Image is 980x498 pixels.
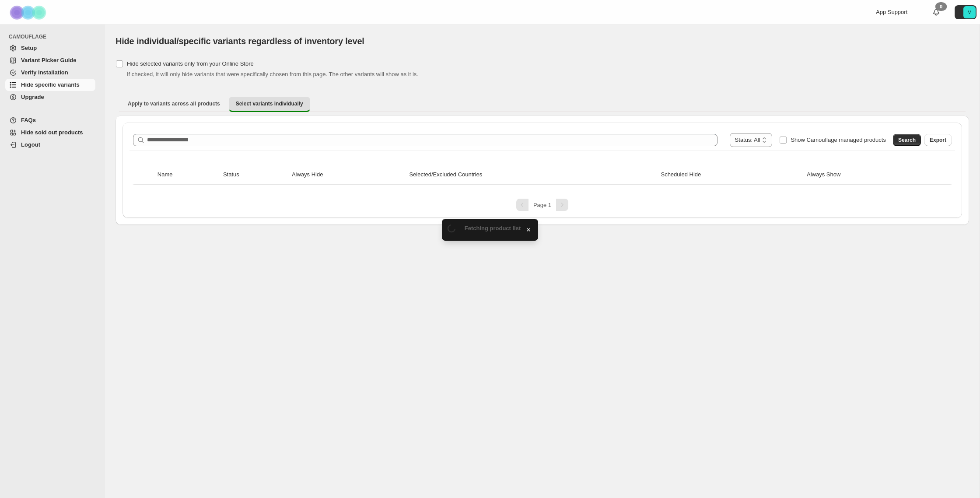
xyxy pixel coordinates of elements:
[127,71,418,77] span: If checked, it will only hide variants that were specifically chosen from this page. The other va...
[5,126,95,139] a: Hide sold out products
[127,60,254,67] span: Hide selected variants only from your Online Store
[930,137,946,144] span: Export
[893,134,921,146] button: Search
[5,54,95,67] a: Variant Picker Guide
[21,69,68,76] span: Verify Installation
[935,2,947,11] div: 0
[955,5,976,19] button: Avatar with initials V
[876,9,907,15] span: App Support
[229,97,310,112] button: Select variants individually
[465,225,521,231] span: Fetching product list
[963,6,976,18] span: Avatar with initials V
[7,0,51,25] img: Camouflage
[804,165,930,185] th: Always Show
[5,139,95,151] a: Logout
[924,134,952,146] button: Export
[5,91,95,103] a: Upgrade
[21,94,44,100] span: Upgrade
[5,67,95,79] a: Verify Installation
[128,100,220,107] span: Apply to variants across all products
[121,97,227,111] button: Apply to variants across all products
[236,100,303,107] span: Select variants individually
[21,45,37,51] span: Setup
[5,42,95,54] a: Setup
[21,141,40,148] span: Logout
[155,165,220,185] th: Name
[220,165,289,185] th: Status
[129,199,955,211] nav: Pagination
[658,165,804,185] th: Scheduled Hide
[898,137,916,144] span: Search
[21,129,83,136] span: Hide sold out products
[932,8,941,17] a: 0
[5,79,95,91] a: Hide specific variants
[791,137,886,143] span: Show Camouflage managed products
[9,33,99,40] span: CAMOUFLAGE
[21,117,36,123] span: FAQs
[5,114,95,126] a: FAQs
[289,165,406,185] th: Always Hide
[406,165,658,185] th: Selected/Excluded Countries
[21,81,80,88] span: Hide specific variants
[968,10,971,15] text: V
[533,202,551,208] span: Page 1
[115,116,969,225] div: Select variants individually
[115,36,364,46] span: Hide individual/specific variants regardless of inventory level
[21,57,76,63] span: Variant Picker Guide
